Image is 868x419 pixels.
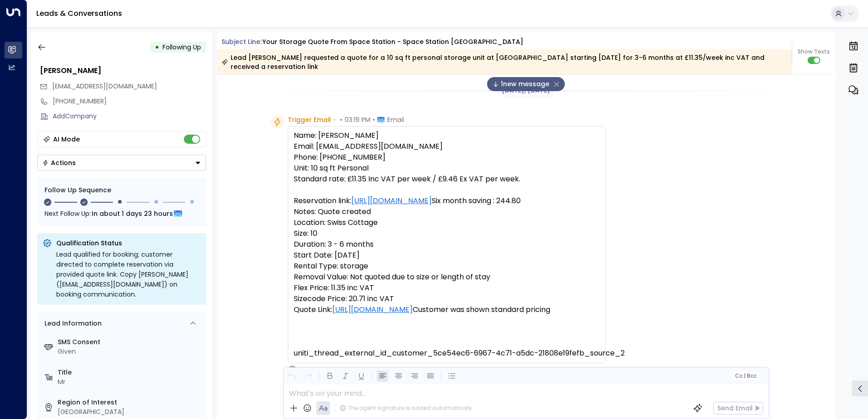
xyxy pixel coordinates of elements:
div: [PERSON_NAME] [40,65,206,76]
a: Leads & Conversations [36,8,122,19]
span: [EMAIL_ADDRESS][DOMAIN_NAME] [52,82,157,91]
button: Undo [286,370,298,382]
span: Following Up [163,43,201,52]
span: Trigger Email [288,115,331,124]
div: Mr [58,377,202,387]
span: • [333,115,335,124]
span: | [744,373,745,379]
label: Title [58,368,202,377]
div: [GEOGRAPHIC_DATA] [58,407,202,417]
span: 03:19 PM [345,115,370,124]
div: AddCompany [53,112,206,121]
div: Actions [42,159,76,167]
span: Show Texts [798,48,830,56]
div: O [288,365,297,374]
div: Your storage quote from Space Station - Space Station [GEOGRAPHIC_DATA] [262,37,523,47]
span: 1 new message [493,79,549,89]
pre: Name: [PERSON_NAME] Email: [EMAIL_ADDRESS][DOMAIN_NAME] Phone: [PHONE_NUMBER] Unit: 10 sq ft Pers... [294,130,600,359]
span: Email [387,115,404,124]
label: Region of Interest [58,398,202,407]
div: [PHONE_NUMBER] [53,97,206,106]
div: Lead [PERSON_NAME] requested a quote for a 10 sq ft personal storage unit at [GEOGRAPHIC_DATA] st... [222,53,787,71]
button: Actions [37,155,206,171]
a: [URL][DOMAIN_NAME] [332,304,413,315]
button: Cc|Bcc [731,372,760,380]
a: [URL][DOMAIN_NAME] [351,195,432,206]
span: stevecui813@gmail.com [52,82,157,91]
div: Lead Information [41,319,102,328]
div: Given [58,347,202,356]
div: • [155,39,159,55]
span: In about 1 days 23 hours [92,209,173,219]
span: • [373,115,375,124]
span: Subject Line: [222,37,261,46]
div: Lead qualified for booking; customer directed to complete reservation via provided quote link. Co... [56,249,201,299]
span: Cc Bcc [735,373,756,379]
div: Follow Up Sequence [44,185,199,195]
span: • [340,115,342,124]
div: 1new message [487,77,565,91]
div: Button group with a nested menu [37,155,206,171]
button: Redo [302,370,314,382]
label: SMS Consent [58,337,202,347]
div: The agent signature is added automatically [340,404,472,412]
div: Next Follow Up: [44,209,199,219]
div: AI Mode [53,135,80,144]
p: Qualification Status [56,239,201,248]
